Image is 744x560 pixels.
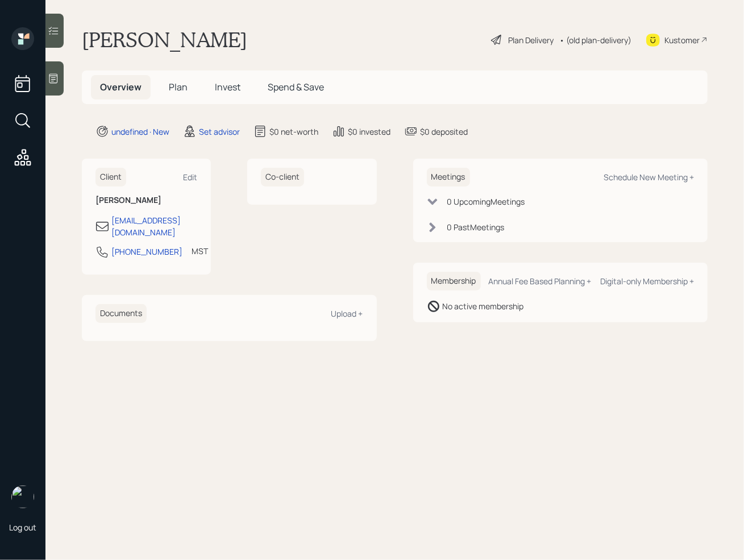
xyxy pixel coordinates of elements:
div: [EMAIL_ADDRESS][DOMAIN_NAME] [111,214,197,238]
div: $0 invested [348,126,390,138]
div: Digital-only Membership + [600,276,694,287]
div: $0 deposited [420,126,468,138]
h6: Meetings [427,168,470,186]
h6: Co-client [261,168,304,186]
div: Annual Fee Based Planning + [488,276,591,287]
div: Edit [183,172,197,182]
div: Kustomer [664,34,700,46]
h1: [PERSON_NAME] [82,27,247,52]
h6: Documents [95,304,147,323]
h6: [PERSON_NAME] [95,196,197,205]
div: 0 Past Meeting s [447,221,505,233]
span: Overview [100,81,142,93]
div: Schedule New Meeting + [604,172,694,182]
div: 0 Upcoming Meeting s [447,196,525,208]
div: Plan Delivery [508,34,554,46]
div: $0 net-worth [269,126,318,138]
div: MST [192,245,208,257]
div: No active membership [443,300,524,312]
span: Plan [169,81,188,93]
div: [PHONE_NUMBER] [111,246,182,258]
span: Invest [215,81,240,93]
h6: Client [95,168,126,186]
div: undefined · New [111,126,169,138]
h6: Membership [427,272,481,291]
div: • (old plan-delivery) [559,34,631,46]
div: Upload + [331,308,363,319]
div: Set advisor [199,126,240,138]
span: Spend & Save [268,81,324,93]
div: Log out [9,522,36,533]
img: retirable_logo.png [11,486,34,508]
